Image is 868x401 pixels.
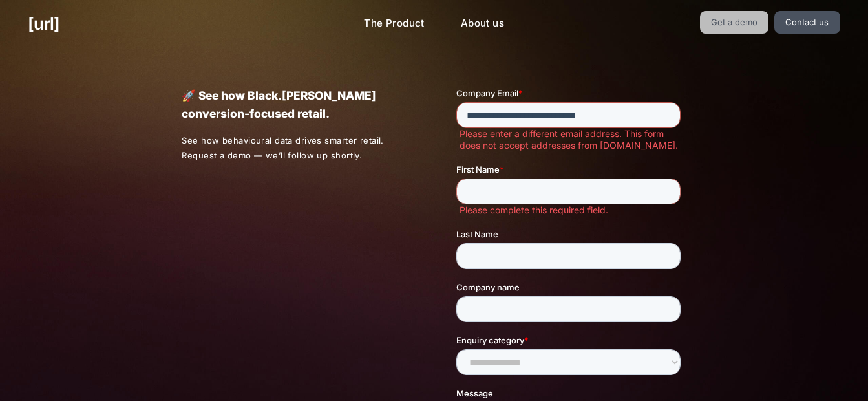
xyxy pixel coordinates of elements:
[182,87,411,123] p: 🚀 See how Black.[PERSON_NAME] conversion-focused retail.
[450,11,514,36] a: About us
[182,133,412,163] p: See how behavioural data drives smarter retail. Request a demo — we’ll follow up shortly.
[700,11,769,34] a: Get a demo
[774,11,840,34] a: Contact us
[354,11,435,36] a: The Product
[28,11,59,36] a: [URL]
